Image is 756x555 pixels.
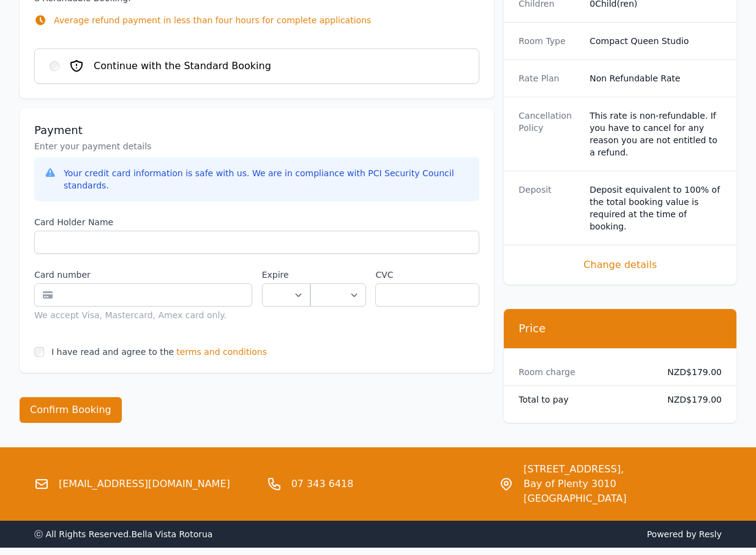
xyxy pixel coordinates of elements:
[262,269,310,281] label: Expire
[661,366,722,378] dd: NZD$179.00
[523,477,722,506] span: Bay of Plenty 3010 [GEOGRAPHIC_DATA]
[518,184,580,233] dt: Deposit
[518,110,580,158] dt: Cancellation Policy
[589,35,722,47] dd: Compact Queen Studio
[375,269,479,281] label: CVC
[383,528,722,540] span: Powered by
[661,393,722,406] dd: NZD$179.00
[699,529,722,539] a: Resly
[176,346,267,358] span: terms and conditions
[54,14,371,26] p: Average refund payment in less than four hours for complete applications
[34,529,212,539] span: ⓒ All Rights Reserved. Bella Vista Rotorua
[291,477,354,491] a: 07 343 6418
[589,72,722,84] dd: Non Refundable Rate
[589,110,722,158] div: This rate is non-refundable. If you have to cancel for any reason you are not entitled to a refund.
[34,140,479,152] p: Enter your payment details
[518,35,580,47] dt: Room Type
[310,269,365,281] label: .
[589,184,722,233] dd: Deposit equivalent to 100% of the total booking value is required at the time of booking.
[94,59,271,73] span: Continue with the Standard Booking
[518,72,580,84] dt: Rate Plan
[34,123,479,138] h3: Payment
[518,366,651,378] dt: Room charge
[518,393,651,406] dt: Total to pay
[20,397,122,423] button: Confirm Booking
[59,477,230,491] a: [EMAIL_ADDRESS][DOMAIN_NAME]
[518,258,722,272] span: Change details
[34,309,252,321] div: We accept Visa, Mastercard, Amex card only.
[523,462,722,477] span: [STREET_ADDRESS],
[34,269,252,281] label: Card number
[51,347,174,357] label: I have read and agree to the
[64,167,470,192] div: Your credit card information is safe with us. We are in compliance with PCI Security Council stan...
[34,216,479,228] label: Card Holder Name
[518,321,722,336] h3: Price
